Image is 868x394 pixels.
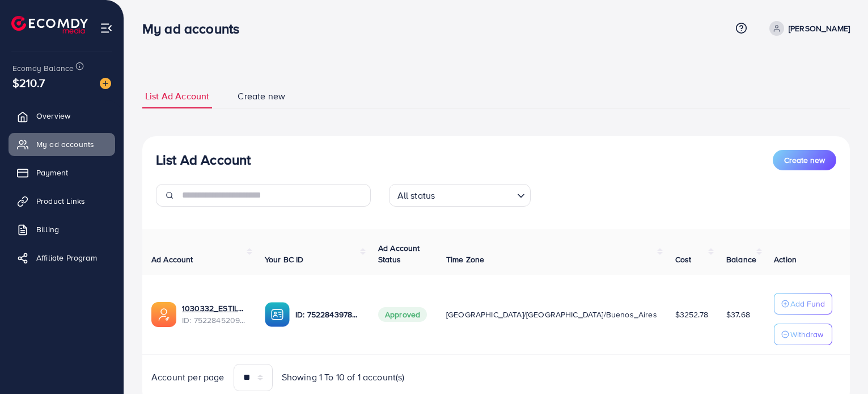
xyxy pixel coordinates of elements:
[790,328,823,341] p: Withdraw
[238,90,285,103] span: Create new
[9,161,115,184] a: Payment
[389,184,531,207] div: Search for option
[11,16,88,33] img: logo
[675,309,708,320] span: $3252.78
[36,167,68,178] span: Payment
[12,62,74,74] span: Ecomdy Balance
[378,242,420,265] span: Ad Account Status
[36,195,85,207] span: Product Links
[774,324,832,345] button: Withdraw
[784,154,825,166] span: Create new
[182,303,247,314] a: 1030332_ESTILOCRIOLLO11_1751548899317
[395,187,438,204] span: All status
[446,254,484,265] span: Time Zone
[100,78,111,89] img: image
[789,22,850,35] p: [PERSON_NAME]
[295,308,360,321] p: ID: 7522843978698817554
[145,90,209,103] span: List Ad Account
[675,254,692,265] span: Cost
[36,110,70,121] span: Overview
[378,307,427,322] span: Approved
[151,302,176,327] img: ic-ads-acc.e4c84228.svg
[726,309,750,320] span: $37.68
[9,218,115,241] a: Billing
[151,371,225,384] span: Account per page
[446,309,657,320] span: [GEOGRAPHIC_DATA]/[GEOGRAPHIC_DATA]/Buenos_Aires
[265,302,290,327] img: ic-ba-acc.ded83a64.svg
[265,254,304,265] span: Your BC ID
[438,185,512,204] input: Search for option
[36,139,94,150] span: My ad accounts
[156,152,251,168] h3: List Ad Account
[151,254,193,265] span: Ad Account
[282,371,405,384] span: Showing 1 To 10 of 1 account(s)
[12,74,45,91] span: $210.7
[726,254,756,265] span: Balance
[774,293,832,315] button: Add Fund
[9,104,115,127] a: Overview
[9,246,115,269] a: Affiliate Program
[142,20,248,37] h3: My ad accounts
[9,133,115,156] a: My ad accounts
[100,22,113,35] img: menu
[182,303,247,326] div: <span class='underline'>1030332_ESTILOCRIOLLO11_1751548899317</span></br>7522845209177309200
[790,297,825,311] p: Add Fund
[773,150,836,170] button: Create new
[765,21,850,36] a: [PERSON_NAME]
[36,252,97,263] span: Affiliate Program
[774,254,797,265] span: Action
[182,315,247,326] span: ID: 7522845209177309200
[9,190,115,212] a: Product Links
[36,224,59,235] span: Billing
